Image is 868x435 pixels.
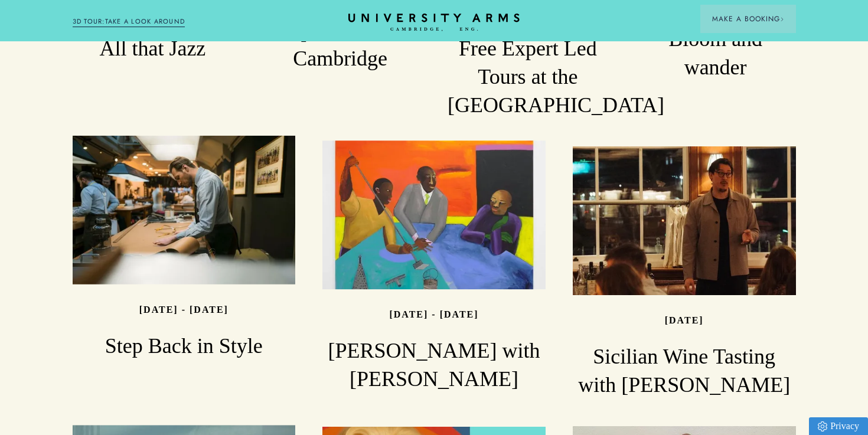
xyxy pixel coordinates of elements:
p: [DATE] [665,315,704,325]
a: image-25df3ec9b37ea750cd6960da82533a974e7a0873-2560x2498-jpg [DATE] - [DATE] [PERSON_NAME] with [... [322,141,546,394]
a: image-355bcd608be52875649006e991f2f084e25f54a8-2832x1361-jpg [DATE] Sicilian Wine Tasting with [P... [573,146,796,400]
img: Arrow icon [780,17,784,21]
span: Make a Booking [712,14,784,24]
a: image-7be44839b400e9dd94b2cafbada34606da4758ad-8368x5584-jpg [DATE] - [DATE] Step Back in Style [73,136,296,361]
h3: Bloom and wander [635,25,796,82]
h3: Sicilian Wine Tasting with [PERSON_NAME] [573,343,796,400]
img: Privacy [818,421,827,431]
h3: Free Expert Led Tours at the [GEOGRAPHIC_DATA] [448,35,608,120]
a: Home [348,14,520,32]
p: [DATE] - [DATE] [389,309,478,319]
h3: Explore Secret Cambridge [260,16,420,73]
h3: [PERSON_NAME] with [PERSON_NAME] [322,337,546,394]
button: Make a BookingArrow icon [700,5,796,33]
h3: All that Jazz [73,35,233,63]
a: 3D TOUR:TAKE A LOOK AROUND [73,17,185,27]
h3: Step Back in Style [73,332,296,361]
a: Privacy [809,417,868,435]
p: [DATE] - [DATE] [139,305,229,315]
